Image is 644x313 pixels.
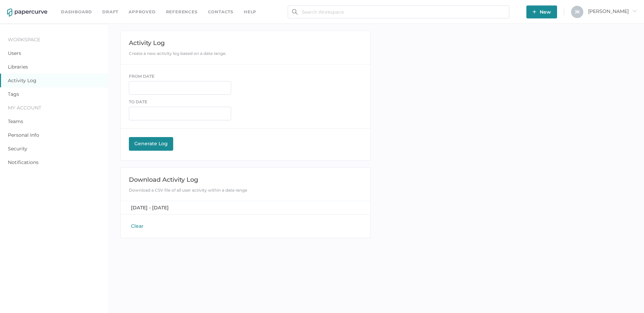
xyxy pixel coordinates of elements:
a: Notifications [8,159,39,165]
span: TO DATE [129,99,147,104]
input: Search Workspace [288,5,509,18]
span: FROM DATE [129,74,154,79]
span: New [533,5,551,18]
span: [PERSON_NAME] [588,8,637,14]
button: Clear [129,223,146,229]
div: Activity Log [129,39,288,47]
a: Dashboard [61,8,92,16]
a: Activity Log [8,77,36,84]
a: Approved [129,8,155,16]
a: Tags [8,91,19,97]
div: Download a CSV file of all user activity within a date range [129,188,288,193]
img: search.bf03fe8b.svg [292,9,298,15]
button: New [526,5,557,18]
i: arrow_right [632,9,637,13]
div: Generate Log [132,140,170,147]
a: Libraries [8,64,28,70]
a: Security [8,146,27,152]
img: plus-white.e19ec114.svg [533,10,536,14]
a: Users [8,50,21,56]
a: Personal Info [8,132,39,138]
a: Contacts [208,8,234,16]
a: References [166,8,198,16]
span: [DATE] - [DATE] [131,205,169,211]
span: J K [575,9,580,14]
button: Generate Log [129,137,173,151]
a: Teams [8,118,23,124]
a: Draft [102,8,118,16]
div: help [244,8,256,16]
img: papercurve-logo-colour.7244d18c.svg [7,9,47,17]
div: Create a new activity log based on a date range. [129,51,288,56]
div: Download Activity Log [129,176,288,183]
